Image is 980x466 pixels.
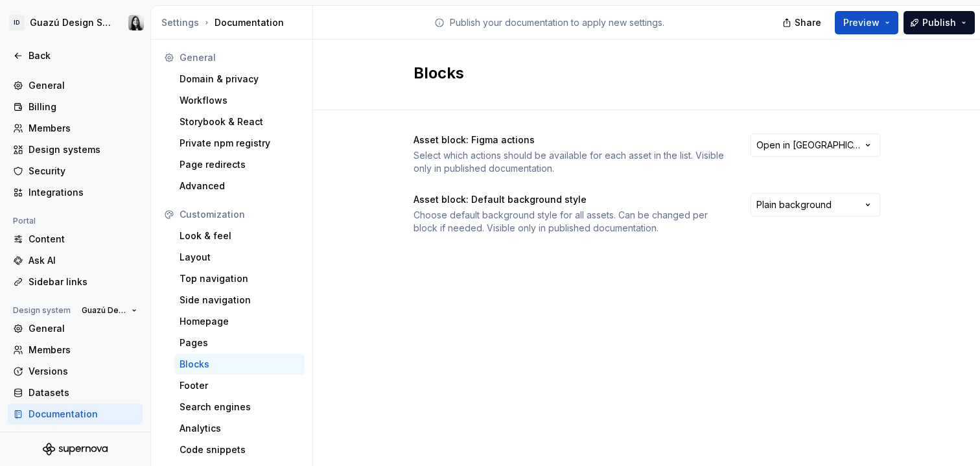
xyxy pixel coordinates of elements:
[174,69,305,89] a: Domain & privacy
[174,375,305,396] a: Footer
[8,382,143,403] a: Datasets
[174,90,305,111] a: Workflows
[29,100,137,113] div: Billing
[29,122,137,135] div: Members
[835,11,898,34] button: Preview
[180,379,299,392] div: Footer
[174,111,305,132] a: Storybook & React
[174,311,305,332] a: Homepage
[8,75,143,96] a: General
[3,8,148,37] button: IDGuazú Design SystemMaru Saad
[29,165,137,178] div: Security
[43,443,108,456] svg: Supernova Logo
[414,149,727,175] div: Select which actions should be available for each asset in the list. Visible only in published do...
[8,404,143,425] a: Documentation
[8,213,41,229] div: Portal
[8,340,143,360] a: Members
[82,305,126,316] span: Guazú Design System
[8,303,76,318] div: Design system
[8,139,143,160] a: Design systems
[161,16,199,29] button: Settings
[174,226,305,246] a: Look & feel
[174,268,305,289] a: Top navigation
[29,79,137,92] div: General
[29,254,137,267] div: Ask AI
[180,251,299,264] div: Layout
[180,158,299,171] div: Page redirects
[8,161,143,181] a: Security
[776,11,830,34] button: Share
[8,45,143,66] a: Back
[8,272,143,292] a: Sidebar links
[174,154,305,175] a: Page redirects
[843,16,880,29] span: Preview
[161,16,307,29] div: Documentation
[29,275,137,288] div: Sidebar links
[29,233,137,246] div: Content
[128,15,144,30] img: Maru Saad
[174,332,305,353] a: Pages
[180,336,299,349] div: Pages
[174,290,305,310] a: Side navigation
[29,365,137,378] div: Versions
[180,294,299,307] div: Side navigation
[29,322,137,335] div: General
[29,344,137,356] div: Members
[8,318,143,339] a: General
[795,16,821,29] span: Share
[180,51,299,64] div: General
[414,63,865,84] h2: Blocks
[174,397,305,417] a: Search engines
[180,443,299,456] div: Code snippets
[180,180,299,192] div: Advanced
[8,250,143,271] a: Ask AI
[8,361,143,382] a: Versions
[8,182,143,203] a: Integrations
[180,115,299,128] div: Storybook & React
[29,408,137,421] div: Documentation
[180,229,299,242] div: Look & feel
[414,134,535,146] div: Asset block: Figma actions
[29,186,137,199] div: Integrations
[29,143,137,156] div: Design systems
[29,49,137,62] div: Back
[180,73,299,86] div: Domain & privacy
[8,97,143,117] a: Billing
[174,176,305,196] a: Advanced
[174,418,305,439] a: Analytics
[9,15,25,30] div: ID
[180,272,299,285] div: Top navigation
[180,208,299,221] div: Customization
[904,11,975,34] button: Publish
[30,16,113,29] div: Guazú Design System
[180,137,299,150] div: Private npm registry
[29,386,137,399] div: Datasets
[174,247,305,268] a: Layout
[180,315,299,328] div: Homepage
[414,209,727,235] div: Choose default background style for all assets. Can be changed per block if needed. Visible only ...
[180,422,299,435] div: Analytics
[180,401,299,414] div: Search engines
[450,16,664,29] p: Publish your documentation to apply new settings.
[922,16,956,29] span: Publish
[8,118,143,139] a: Members
[174,439,305,460] a: Code snippets
[180,94,299,107] div: Workflows
[180,358,299,371] div: Blocks
[414,193,587,206] div: Asset block: Default background style
[8,229,143,250] a: Content
[174,133,305,154] a: Private npm registry
[174,354,305,375] a: Blocks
